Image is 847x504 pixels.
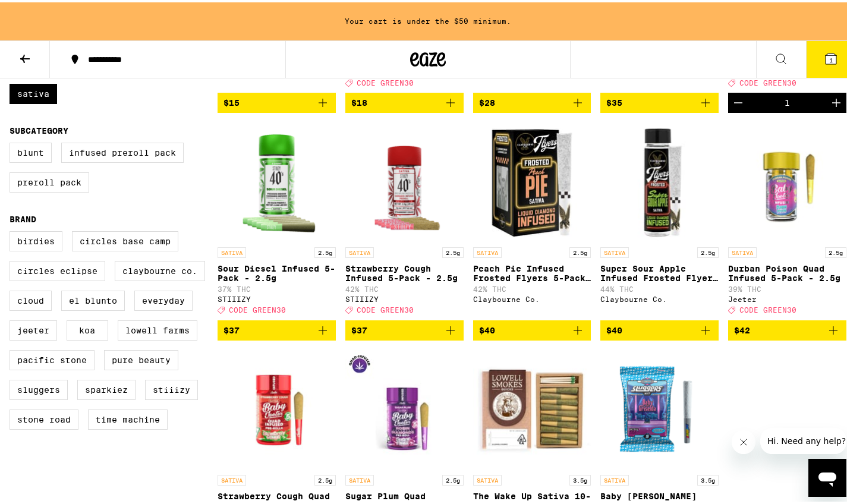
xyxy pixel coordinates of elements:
[600,120,719,239] img: Claybourne Co. - Super Sour Apple Infused Frosted Flyer 5-Pack - 2.5g
[10,318,57,338] label: Jeeter
[600,90,719,111] button: Add to bag
[728,293,846,301] div: Jeeter
[697,472,719,483] p: 3.5g
[442,472,464,483] p: 2.5g
[345,472,374,483] p: SATIVA
[826,90,846,111] button: Increment
[218,245,246,256] p: SATIVA
[345,293,464,301] div: STIIIZY
[10,259,105,279] label: Circles Eclipse
[734,323,750,333] span: $42
[345,283,464,291] p: 42% THC
[728,120,846,239] img: Jeeter - Durban Poison Quad Infused 5-Pack - 2.5g
[728,245,757,256] p: SATIVA
[473,90,591,111] button: Add to bag
[569,472,591,483] p: 3.5g
[10,170,89,190] label: Preroll Pack
[345,120,464,239] img: STIIIZY - Strawberry Cough Infused 5-Pack - 2.5g
[88,407,168,427] label: Time Machine
[606,96,622,105] span: $35
[473,245,502,256] p: SATIVA
[218,120,336,317] a: Open page for Sour Diesel Infused 5-Pack - 2.5g from STIIIZY
[145,377,198,398] label: STIIIZY
[345,90,464,111] button: Add to bag
[351,323,367,333] span: $37
[118,318,197,338] label: Lowell Farms
[10,140,52,160] label: Blunt
[479,323,495,333] span: $40
[473,293,591,301] div: Claybourne Co.
[10,212,36,222] legend: Brand
[357,304,414,312] span: CODE GREEN30
[600,318,719,338] button: Add to bag
[345,318,464,338] button: Add to bag
[229,304,286,312] span: CODE GREEN30
[345,120,464,317] a: Open page for Strawberry Cough Infused 5-Pack - 2.5g from STIIIZY
[825,245,846,256] p: 2.5g
[728,120,846,317] a: Open page for Durban Poison Quad Infused 5-Pack - 2.5g from Jeeter
[345,245,374,256] p: SATIVA
[697,245,719,256] p: 2.5g
[10,229,62,249] label: Birdies
[600,293,719,301] div: Claybourne Co.
[314,472,336,483] p: 2.5g
[218,348,336,467] img: Jeeter - Strawberry Cough Quad Infused 5-Pack - 2.5g
[351,96,367,105] span: $18
[739,304,796,312] span: CODE GREEN30
[473,120,591,239] img: Claybourne Co. - Peach Pie Infused Frosted Flyers 5-Pack - 2.5g
[104,348,178,368] label: Pure Beauty
[732,428,755,452] iframe: Close message
[10,377,68,398] label: Sluggers
[473,472,502,483] p: SATIVA
[600,262,719,281] p: Super Sour Apple Infused Frosted Flyer 5-Pack - 2.5g
[218,283,336,291] p: 37% THC
[77,377,136,398] label: Sparkiez
[218,90,336,111] button: Add to bag
[600,283,719,291] p: 44% THC
[442,245,464,256] p: 2.5g
[473,318,591,338] button: Add to bag
[72,229,178,249] label: Circles Base Camp
[218,318,336,338] button: Add to bag
[808,456,846,494] iframe: Button to launch messaging window
[473,262,591,281] p: Peach Pie Infused Frosted Flyers 5-Pack - 2.5g
[473,120,591,317] a: Open page for Peach Pie Infused Frosted Flyers 5-Pack - 2.5g from Claybourne Co.
[61,288,125,308] label: El Blunto
[345,348,464,467] img: Jeeter - Sugar Plum Quad Infused 5-Pack - 2.5g
[473,283,591,291] p: 42% THC
[728,90,748,111] button: Decrement
[115,259,205,279] label: Claybourne Co.
[739,77,796,84] span: CODE GREEN30
[218,472,246,483] p: SATIVA
[10,288,52,308] label: Cloud
[760,426,846,452] iframe: Message from company
[728,318,846,338] button: Add to bag
[600,348,719,467] img: Sluggers - Baby Griselda Infused 5-pack - 3.5g
[223,96,240,105] span: $15
[829,54,833,61] span: 1
[10,124,68,133] legend: Subcategory
[728,283,846,291] p: 39% THC
[218,120,336,239] img: STIIIZY - Sour Diesel Infused 5-Pack - 2.5g
[728,262,846,281] p: Durban Poison Quad Infused 5-Pack - 2.5g
[345,262,464,281] p: Strawberry Cough Infused 5-Pack - 2.5g
[569,245,591,256] p: 2.5g
[10,348,95,368] label: Pacific Stone
[10,81,57,102] label: Sativa
[600,472,629,483] p: SATIVA
[134,288,193,308] label: Everyday
[473,348,591,467] img: Lowell Farms - The Wake Up Sativa 10-Pack - 3.5g
[357,77,414,84] span: CODE GREEN30
[600,120,719,317] a: Open page for Super Sour Apple Infused Frosted Flyer 5-Pack - 2.5g from Claybourne Co.
[600,245,629,256] p: SATIVA
[10,407,78,427] label: Stone Road
[67,318,108,338] label: Koa
[218,293,336,301] div: STIIIZY
[314,245,336,256] p: 2.5g
[785,96,790,105] div: 1
[218,262,336,281] p: Sour Diesel Infused 5-Pack - 2.5g
[606,323,622,333] span: $40
[479,96,495,105] span: $28
[223,323,240,333] span: $37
